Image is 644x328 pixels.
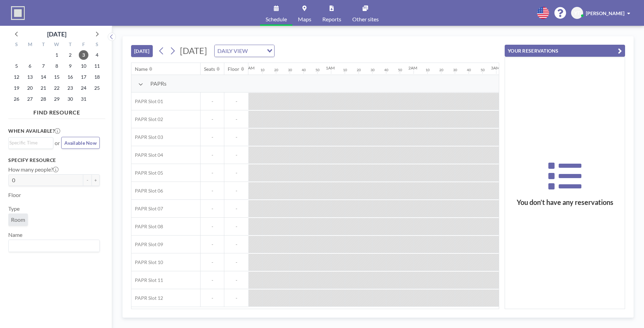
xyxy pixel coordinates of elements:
span: PAPR Slot 06 [131,188,163,194]
div: Floor [228,66,239,72]
span: Sunday, October 5, 2025 [12,61,21,71]
div: 2AM [408,65,417,70]
span: Monday, October 13, 2025 [25,72,35,82]
span: PAPR Slot 11 [131,277,163,283]
div: 20 [357,68,361,72]
div: 30 [371,68,375,72]
span: - [201,223,224,230]
div: 50 [315,68,320,72]
span: - [201,188,224,194]
span: Friday, October 3, 2025 [79,50,88,60]
span: Reports [322,17,341,22]
span: Friday, October 10, 2025 [79,61,88,71]
span: Monday, October 20, 2025 [25,83,35,93]
span: PAPR Slot 12 [131,295,163,301]
div: [DATE] [47,29,66,39]
span: - [224,223,248,230]
div: 1AM [326,65,335,70]
span: PAPR Slot 08 [131,223,163,230]
span: Wednesday, October 1, 2025 [52,50,62,60]
div: Search for option [9,240,99,252]
button: + [92,174,100,186]
span: Schedule [266,17,287,22]
span: PAPRs [150,80,167,87]
span: Available Now [64,140,97,146]
span: Friday, October 24, 2025 [79,83,88,93]
span: - [201,295,224,301]
img: organization-logo [11,6,25,20]
span: - [224,170,248,176]
span: Sunday, October 12, 2025 [12,72,21,82]
span: Thursday, October 2, 2025 [65,50,75,60]
span: Thursday, October 9, 2025 [65,61,75,71]
div: 10 [343,68,347,72]
div: 10 [260,68,265,72]
div: S [10,41,23,50]
div: 20 [439,68,443,72]
div: T [63,41,77,50]
div: 40 [467,68,471,72]
div: M [23,41,37,50]
input: Search for option [250,46,263,55]
span: - [201,241,224,248]
div: W [50,41,64,50]
span: Wednesday, October 29, 2025 [52,94,62,104]
span: Monday, October 27, 2025 [25,94,35,104]
label: Name [8,231,22,238]
span: Tuesday, October 14, 2025 [39,72,48,82]
span: - [201,152,224,158]
span: Wednesday, October 15, 2025 [52,72,62,82]
span: Saturday, October 11, 2025 [92,61,102,71]
span: PAPR Slot 04 [131,152,163,158]
span: - [201,98,224,105]
div: 50 [398,68,402,72]
h3: You don’t have any reservations [505,198,625,207]
div: Seats [204,66,215,72]
div: 20 [274,68,278,72]
span: PAPR Slot 03 [131,134,163,140]
span: Sunday, October 26, 2025 [12,94,21,104]
div: S [90,41,104,50]
span: Thursday, October 23, 2025 [65,83,75,93]
div: Search for option [9,138,53,148]
span: YT [574,10,580,16]
span: - [224,134,248,140]
span: Maps [298,17,311,22]
span: Saturday, October 4, 2025 [92,50,102,60]
span: Saturday, October 25, 2025 [92,83,102,93]
div: Name [135,66,148,72]
span: Saturday, October 18, 2025 [92,72,102,82]
span: - [224,295,248,301]
span: - [201,259,224,265]
div: F [77,41,90,50]
div: T [37,41,50,50]
div: 50 [481,68,485,72]
span: - [201,170,224,176]
span: Room [11,216,25,223]
span: - [201,206,224,212]
button: [DATE] [131,45,153,57]
span: Wednesday, October 22, 2025 [52,83,62,93]
span: or [55,140,60,146]
button: Available Now [61,137,100,149]
span: [PERSON_NAME] [586,10,624,16]
div: 10 [426,68,430,72]
label: How many people? [8,166,58,173]
span: - [224,206,248,212]
span: - [201,277,224,283]
span: [DATE] [180,45,207,56]
span: Tuesday, October 7, 2025 [39,61,48,71]
span: - [201,134,224,140]
div: 12AM [243,65,255,70]
span: Thursday, October 30, 2025 [65,94,75,104]
span: Friday, October 31, 2025 [79,94,88,104]
span: PAPR Slot 05 [131,170,163,176]
button: YOUR RESERVATIONS [505,45,625,57]
div: 40 [384,68,388,72]
span: PAPR Slot 01 [131,98,163,105]
span: - [201,116,224,122]
span: - [224,259,248,265]
div: 30 [453,68,457,72]
label: Type [8,205,20,212]
span: DAILY VIEW [216,46,249,55]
